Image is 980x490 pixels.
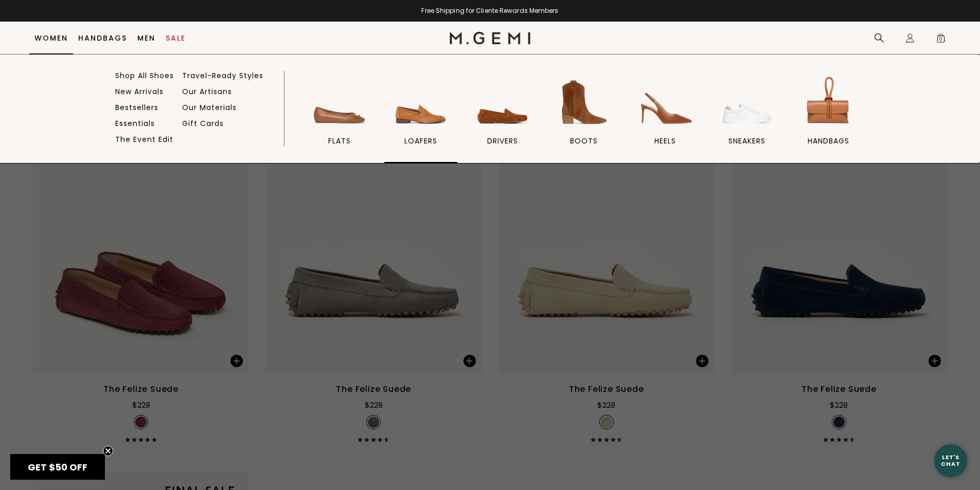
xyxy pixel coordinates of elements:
span: 0 [936,35,946,45]
img: drivers [474,74,531,131]
a: Handbags [78,34,127,42]
button: Close teaser [103,446,113,456]
a: Sale [166,34,186,42]
div: GET $50 OFFClose teaser [10,454,105,480]
span: flats [328,136,351,146]
a: sneakers [710,74,783,163]
a: Gift Cards [182,119,224,128]
span: loafers [404,136,437,146]
a: Shop All Shoes [115,71,174,80]
a: drivers [466,74,539,163]
img: M.Gemi [450,32,530,44]
img: BOOTS [555,74,613,131]
div: Let's Chat [934,454,967,467]
a: New Arrivals [115,87,164,96]
a: loafers [384,74,457,163]
a: BOOTS [547,74,620,163]
a: heels [629,74,702,163]
a: flats [303,74,376,163]
span: BOOTS [570,136,598,146]
span: GET $50 OFF [28,461,87,474]
a: Our Artisans [182,87,232,96]
span: handbags [808,136,849,146]
img: handbags [799,74,857,131]
a: Bestsellers [115,103,158,112]
span: sneakers [728,136,765,146]
a: Travel-Ready Styles [182,71,263,80]
img: flats [311,74,368,131]
img: loafers [392,74,450,131]
span: drivers [487,136,518,146]
a: Essentials [115,119,155,128]
a: The Event Edit [115,135,173,144]
a: Our Materials [182,103,237,112]
span: heels [654,136,676,146]
img: heels [636,74,694,131]
a: handbags [792,74,865,163]
a: Women [34,34,68,42]
a: Men [137,34,155,42]
img: sneakers [718,74,776,131]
